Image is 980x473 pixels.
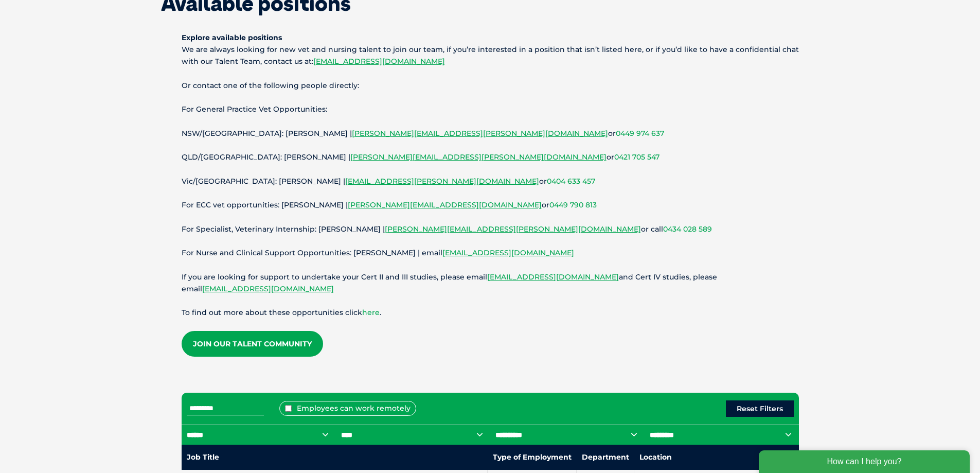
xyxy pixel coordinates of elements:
p: For ECC vet opportunities: [PERSON_NAME] | or [182,199,799,211]
p: If you are looking for support to undertake your Cert II and III studies, please email and Cert I... [182,271,799,295]
nobr: Type of Employment [493,452,572,462]
a: [EMAIL_ADDRESS][DOMAIN_NAME] [487,272,619,282]
a: [EMAIL_ADDRESS][DOMAIN_NAME] [313,57,445,66]
p: For Specialist, Veterinary Internship: [PERSON_NAME] | or call [182,223,799,235]
a: 0449 790 813 [549,200,597,209]
p: Or contact one of the following people directly: [182,80,799,92]
a: 0434 028 589 [663,224,712,234]
a: [PERSON_NAME][EMAIL_ADDRESS][PERSON_NAME][DOMAIN_NAME] [352,129,608,138]
a: [PERSON_NAME][EMAIL_ADDRESS][PERSON_NAME][DOMAIN_NAME] [350,152,607,162]
p: We are always looking for new vet and nursing talent to join our team, if you’re interested in a ... [182,32,799,68]
strong: Explore available positions [182,33,282,42]
a: [EMAIL_ADDRESS][DOMAIN_NAME] [202,284,334,293]
nobr: Job Title [187,452,219,462]
a: 0421 705 547 [614,152,660,162]
a: [EMAIL_ADDRESS][PERSON_NAME][DOMAIN_NAME] [345,177,539,186]
button: Reset Filters [726,400,794,417]
a: [PERSON_NAME][EMAIL_ADDRESS][DOMAIN_NAME] [348,200,542,209]
a: Join our Talent Community [182,331,323,357]
a: 0404 633 457 [547,177,595,186]
p: Vic/[GEOGRAPHIC_DATA]: [PERSON_NAME] | or [182,176,799,187]
a: 0449 974 637 [616,129,664,138]
nobr: Location [639,452,672,462]
p: NSW/[GEOGRAPHIC_DATA]: [PERSON_NAME] | or [182,128,799,139]
p: QLD/[GEOGRAPHIC_DATA]: [PERSON_NAME] | or [182,151,799,163]
a: [PERSON_NAME][EMAIL_ADDRESS][PERSON_NAME][DOMAIN_NAME] [385,224,641,234]
div: How can I help you? [6,6,217,29]
nobr: Department [582,452,629,462]
p: For Nurse and Clinical Support Opportunities: [PERSON_NAME] | email [182,247,799,259]
a: [EMAIL_ADDRESS][DOMAIN_NAME] [442,248,574,257]
p: To find out more about these opportunities click . [182,307,799,319]
p: For General Practice Vet Opportunities: [182,103,799,115]
label: Employees can work remotely [279,401,416,416]
input: Employees can work remotely [285,405,292,412]
a: here [362,308,380,317]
